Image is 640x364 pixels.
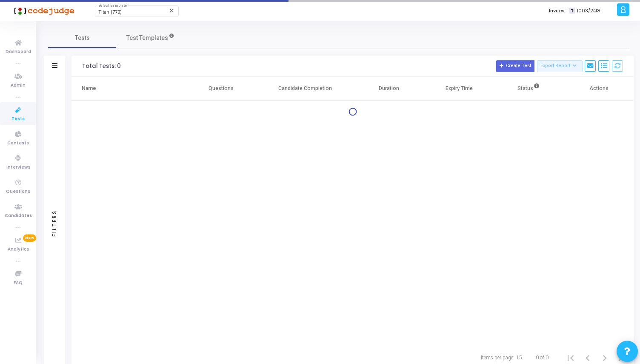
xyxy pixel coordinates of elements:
[569,8,575,14] span: T
[354,77,424,101] th: Duration
[75,34,90,42] span: Tests
[6,48,31,56] span: Dashboard
[494,77,564,101] th: Status
[496,60,534,72] button: Create Test
[14,279,23,287] span: FAQ
[6,164,30,171] span: Interviews
[169,7,175,14] mat-icon: Clear
[577,7,600,14] span: 1003/2418
[71,77,186,101] th: Name
[82,63,121,70] div: Total Tests: 0
[564,77,634,101] th: Actions
[424,77,494,101] th: Expiry Time
[11,2,74,19] img: logo
[186,77,256,101] th: Questions
[11,116,25,123] span: Tests
[7,140,29,147] span: Contests
[5,212,32,220] span: Candidates
[8,246,29,253] span: Analytics
[549,7,566,14] label: Invites:
[536,354,549,361] div: 0 of 0
[23,234,36,242] span: New
[481,354,514,361] div: Items per page:
[537,60,583,72] button: Export Report
[51,176,58,270] div: Filters
[11,82,26,89] span: Admin
[256,77,354,101] th: Candidate Completion
[98,9,122,15] span: Titan (770)
[6,188,30,195] span: Questions
[126,34,168,42] span: Test Templates
[516,354,522,361] div: 15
